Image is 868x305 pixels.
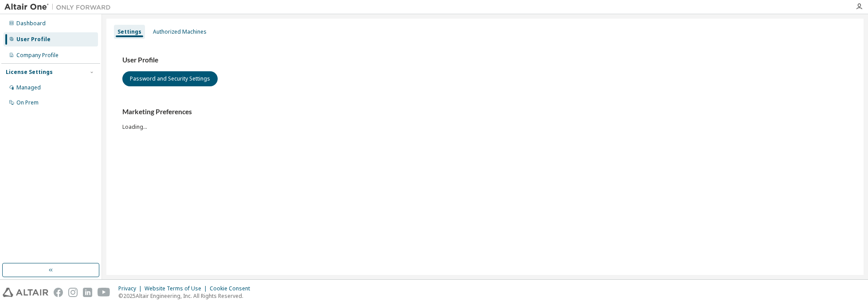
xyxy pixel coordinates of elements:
[122,108,848,116] h3: Marketing Preferences
[4,3,115,12] img: Altair One
[210,285,255,292] div: Cookie Consent
[118,292,255,300] p: © 2025 Altair Engineering, Inc. All Rights Reserved.
[16,52,59,59] div: Company Profile
[6,69,53,76] div: License Settings
[3,288,48,297] img: altair_logo.svg
[145,285,210,292] div: Website Terms of Use
[98,288,110,297] img: youtube.svg
[122,108,848,130] div: Loading...
[54,288,63,297] img: facebook.svg
[117,28,141,35] div: Settings
[153,28,207,35] div: Authorized Machines
[16,84,41,91] div: Managed
[16,99,39,106] div: On Prem
[83,288,92,297] img: linkedin.svg
[122,56,848,65] h3: User Profile
[118,285,145,292] div: Privacy
[122,71,218,86] button: Password and Security Settings
[68,288,78,297] img: instagram.svg
[16,20,46,27] div: Dashboard
[16,36,51,43] div: User Profile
